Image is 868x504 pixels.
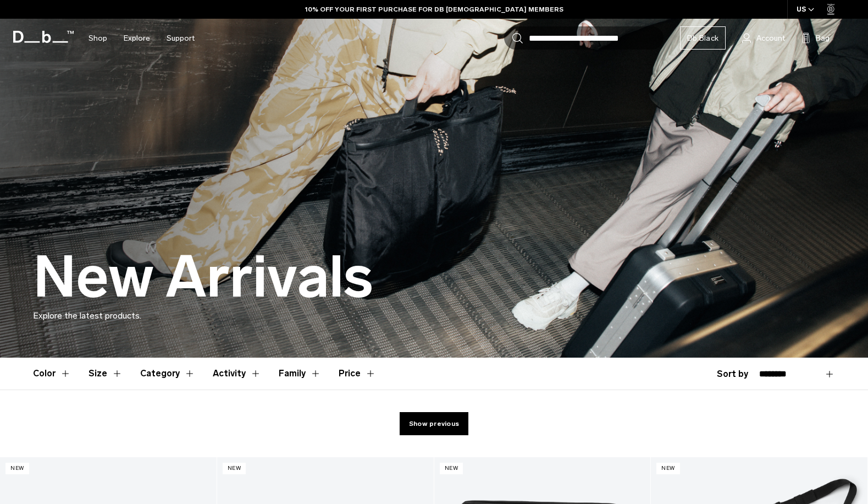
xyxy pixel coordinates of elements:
a: 10% OFF YOUR FIRST PURCHASE FOR DB [DEMOGRAPHIC_DATA] MEMBERS [305,4,563,14]
p: Explore the latest products. [33,309,835,322]
button: Toggle Filter [33,358,71,390]
button: Toggle Filter [89,358,123,390]
span: Bag [816,32,830,44]
a: Show previous [400,412,468,435]
a: Explore [124,19,150,58]
p: New [223,463,246,474]
button: Bag [801,31,830,45]
p: New [440,463,463,474]
p: New [656,463,680,474]
a: Support [167,19,195,58]
a: Shop [89,19,107,58]
h1: New Arrivals [33,245,373,309]
button: Toggle Filter [140,358,195,390]
a: Db Black [680,26,726,50]
nav: Main Navigation [80,19,203,58]
button: Toggle Filter [213,358,261,390]
span: Account [756,32,785,44]
p: New [5,463,29,474]
button: Toggle Filter [279,358,321,390]
button: Toggle Price [339,358,376,390]
a: Account [742,31,785,45]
